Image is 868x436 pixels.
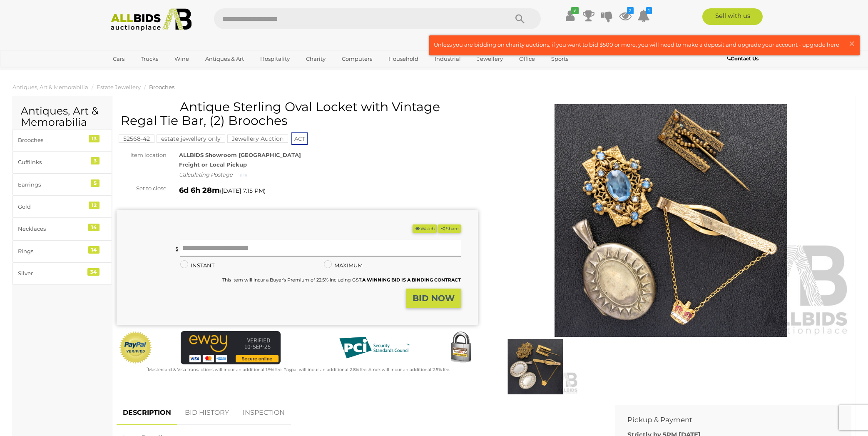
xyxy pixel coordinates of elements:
a: Brooches [149,84,174,90]
a: Rings 14 [12,240,112,262]
strong: BID NOW [413,293,455,303]
img: eWAY Payment Gateway [181,331,281,364]
div: 5 [91,179,99,187]
b: Contact Us [727,55,759,62]
a: Computers [336,52,378,66]
h2: Pickup & Payment [627,416,826,424]
div: Gold [18,202,87,212]
mark: Jewellery Auction [227,135,288,143]
a: 2 [619,8,632,23]
span: [DATE] 7:15 PM [221,187,264,194]
a: Silver 34 [12,262,112,284]
a: Sell with us [702,8,763,25]
mark: 52568-42 [119,135,154,143]
small: Mastercard & Visa transactions will incur an additional 1.9% fee. Paypal will incur an additional... [147,367,450,372]
div: Brooches [18,135,87,145]
a: 52568-42 [119,135,154,142]
strong: Freight or Local Pickup [179,161,247,168]
a: 1 [637,8,650,23]
b: A WINNING BID IS A BINDING CONTRACT [362,277,461,283]
button: Share [438,224,461,233]
div: Earrings [18,180,87,189]
a: Hospitality [255,52,295,66]
div: Silver [18,269,87,278]
strong: ALLBIDS Showroom [GEOGRAPHIC_DATA] [179,152,301,158]
div: Rings [18,247,87,256]
i: 2 [627,7,634,14]
strong: 6d 6h 28m [179,186,220,195]
a: Trucks [135,52,164,66]
span: × [848,35,856,52]
a: ✔ [564,8,577,23]
img: Antique Sterling Oval Locket with Vintage Regal Tie Bar, (2) Brooches [492,339,579,394]
button: Search [499,8,541,29]
a: Jewellery [472,52,508,66]
mark: estate jewellery only [157,135,225,143]
small: This Item will incur a Buyer's Premium of 22.5% including GST. [222,277,461,283]
div: 13 [89,135,99,142]
a: INSPECTION [236,401,291,425]
label: INSTANT [180,261,214,270]
div: Necklaces [18,224,87,234]
i: 1 [646,7,652,14]
a: Office [514,52,540,66]
i: ✔ [571,7,579,14]
img: Allbids.com.au [106,8,196,31]
div: 3 [91,157,99,164]
a: Antiques & Art [200,52,249,66]
label: MAXIMUM [324,261,363,270]
a: Sports [546,52,574,66]
div: Item location [110,150,173,160]
a: Gold 12 [12,196,112,218]
li: Watch this item [413,224,437,233]
a: [GEOGRAPHIC_DATA] [107,66,177,80]
i: Calculating Postage [179,171,233,178]
h1: Antique Sterling Oval Locket with Vintage Regal Tie Bar, (2) Brooches [121,100,476,127]
img: PCI DSS compliant [333,331,416,364]
button: Watch [413,224,437,233]
div: 14 [88,224,99,231]
img: Official PayPal Seal [119,331,153,364]
a: Estate Jewellery [97,84,141,90]
a: Contact Us [727,54,761,63]
a: Brooches 13 [12,129,112,151]
span: ( ) [220,187,266,194]
a: Necklaces 14 [12,218,112,240]
a: Cars [107,52,130,66]
a: BID HISTORY [179,401,235,425]
span: ACT [291,132,308,145]
a: Household [383,52,424,66]
a: Cufflinks 3 [12,151,112,173]
a: DESCRIPTION [117,401,177,425]
a: estate jewellery only [157,135,225,142]
img: Secured by Rapid SSL [444,331,478,364]
a: Jewellery Auction [227,135,288,142]
div: Set to close [110,184,173,193]
h2: Antiques, Art & Memorabilia [21,105,104,128]
div: 12 [89,202,99,209]
a: Charity [301,52,331,66]
a: Earrings 5 [12,174,112,196]
a: Wine [169,52,194,66]
img: Antique Sterling Oval Locket with Vintage Regal Tie Bar, (2) Brooches [490,104,852,337]
a: Industrial [429,52,466,66]
img: small-loading.gif [240,173,247,177]
div: Cufflinks [18,157,87,167]
div: 14 [88,246,99,254]
a: Antiques, Art & Memorabilia [12,84,88,90]
button: BID NOW [406,289,461,308]
div: 34 [87,268,99,276]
